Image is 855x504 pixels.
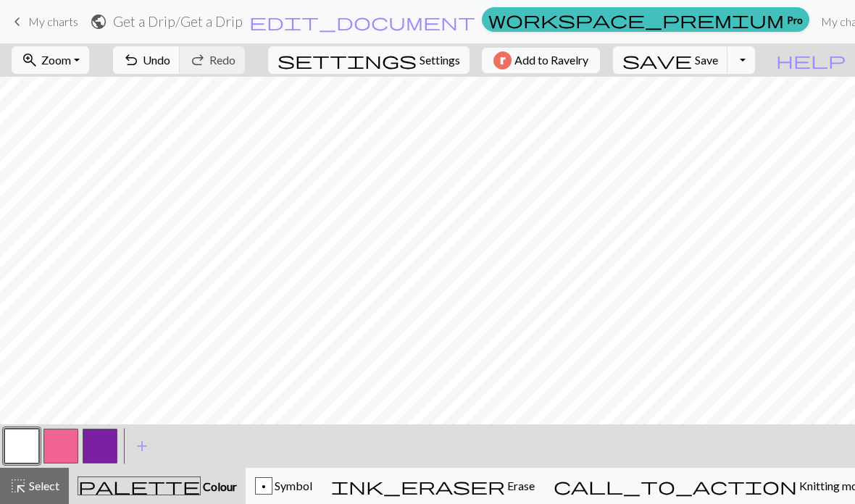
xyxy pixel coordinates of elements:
button: Zoom [12,46,89,74]
button: Add to Ravelry [482,48,600,73]
span: undo [122,50,140,70]
button: SettingsSettings [268,46,470,74]
span: My charts [28,14,78,28]
span: ink_eraser [331,476,505,496]
a: My charts [9,9,78,34]
span: Save [695,53,718,67]
span: zoom_in [21,50,38,70]
span: Symbol [272,479,312,492]
i: Settings [278,51,417,69]
span: highlight_alt [9,476,27,496]
button: p Symbol [246,468,322,504]
span: keyboard_arrow_left [9,12,26,32]
h2: Get a Drip / Get a Drip [113,13,243,30]
span: Zoom [41,53,71,67]
span: workspace_premium [488,9,784,30]
a: Pro [482,7,809,32]
img: Ravelry [493,51,512,70]
span: add [133,436,151,456]
span: help [776,50,846,70]
div: p [256,478,272,495]
span: palette [78,476,200,496]
button: Erase [322,468,544,504]
span: edit_document [249,12,475,32]
span: call_to_action [554,476,797,496]
span: Undo [143,53,170,67]
span: Settings [420,51,460,69]
button: Colour [69,468,246,504]
span: Colour [201,479,237,493]
span: Erase [505,479,535,492]
span: public [90,12,107,32]
span: settings [278,50,417,70]
span: Add to Ravelry [514,51,588,70]
span: Select [27,479,59,492]
button: Save [613,46,728,74]
span: save [622,50,692,70]
button: Undo [113,46,180,74]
